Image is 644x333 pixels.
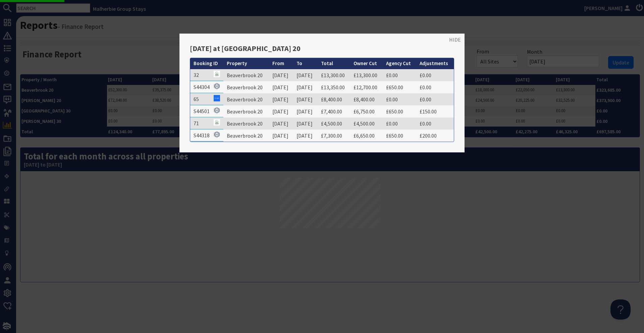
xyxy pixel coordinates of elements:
[227,72,263,79] a: Beaverbrook 20
[420,96,431,103] a: £0.00
[416,58,454,69] th: Adjustments
[321,96,342,103] a: £8,400.00
[420,72,431,79] a: £0.00
[318,58,350,69] th: Total
[293,58,318,69] th: To
[297,84,313,91] a: [DATE]
[420,108,437,115] a: £150.00
[321,132,342,139] a: £7,300.00
[386,84,403,91] a: £650.00
[227,132,263,139] a: Beaverbrook 20
[223,58,269,69] th: Property
[321,72,345,79] a: £13,300.00
[383,58,416,69] th: Agency Cut
[190,44,454,53] h3: [DATE] at [GEOGRAPHIC_DATA] 20
[272,96,288,103] a: [DATE]
[214,107,220,113] img: Referer: Sleeps 12
[449,36,461,44] a: HIDE
[297,72,313,79] a: [DATE]
[190,58,223,69] th: Booking ID
[227,108,263,115] a: Beaverbrook 20
[227,120,263,127] a: Beaverbrook 20
[272,72,288,79] a: [DATE]
[194,120,199,127] a: 71Referer: Malherbie Group Stays
[321,108,342,115] a: £7,400.00
[194,96,199,102] a: 65Referer: Google
[272,132,288,139] a: [DATE]
[420,120,431,127] a: £0.00
[272,120,288,127] a: [DATE]
[214,131,220,138] img: Referer: Sleeps 12
[386,132,403,139] a: £650.00
[420,132,437,139] a: £200.00
[297,132,313,139] a: [DATE]
[272,108,288,115] a: [DATE]
[214,83,220,89] img: Referer: Sleeps 12
[194,108,210,114] a: S44501Referer: Sleeps 12
[297,96,313,103] a: [DATE]
[214,71,220,77] img: Referer: Malherbie Group Stays
[354,84,377,91] a: £12,700.00
[194,84,210,90] a: S44304Referer: Sleeps 12
[272,84,288,91] a: [DATE]
[350,58,383,69] th: Owner Cut
[354,96,375,103] a: £8,400.00
[194,132,210,139] a: S44318Referer: Sleeps 12
[214,95,220,101] img: Referer: Google
[354,132,375,139] a: £6,650.00
[420,84,431,91] a: £0.00
[227,84,263,91] a: Beaverbrook 20
[194,72,199,78] a: 32Referer: Malherbie Group Stays
[227,96,263,103] a: Beaverbrook 20
[269,58,293,69] th: From
[354,108,375,115] a: £6,750.00
[386,72,398,79] a: £0.00
[386,108,403,115] a: £650.00
[386,96,398,103] a: £0.00
[214,119,220,126] img: Referer: Malherbie Group Stays
[354,72,377,79] a: £13,300.00
[386,120,398,127] a: £0.00
[321,120,342,127] a: £4,500.00
[297,108,313,115] a: [DATE]
[321,84,345,91] a: £13,350.00
[297,120,313,127] a: [DATE]
[354,120,375,127] a: £4,500.00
